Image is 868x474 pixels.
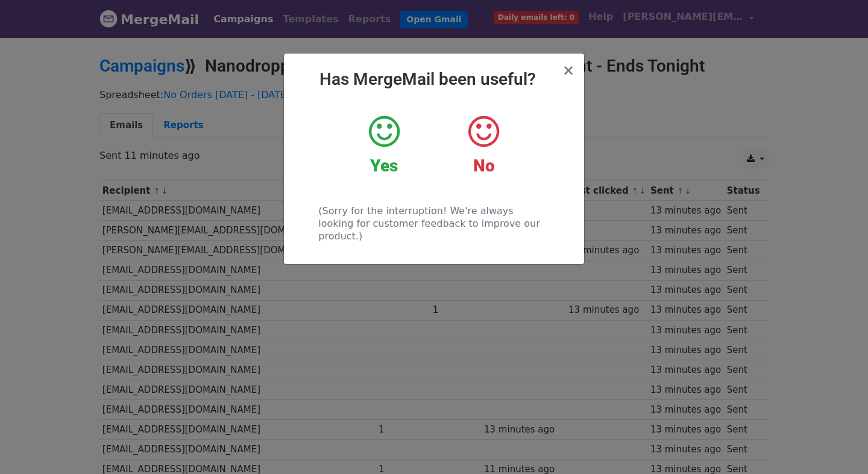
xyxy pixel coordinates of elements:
iframe: Chat Widget [808,416,868,474]
a: No [443,114,524,176]
button: Close [562,63,574,78]
span: × [562,62,574,79]
strong: No [473,156,495,176]
h2: Has MergeMail been useful? [294,69,574,90]
strong: Yes [370,156,398,176]
p: (Sorry for the interruption! We're always looking for customer feedback to improve our product.) [318,205,549,242]
a: Yes [344,114,425,176]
